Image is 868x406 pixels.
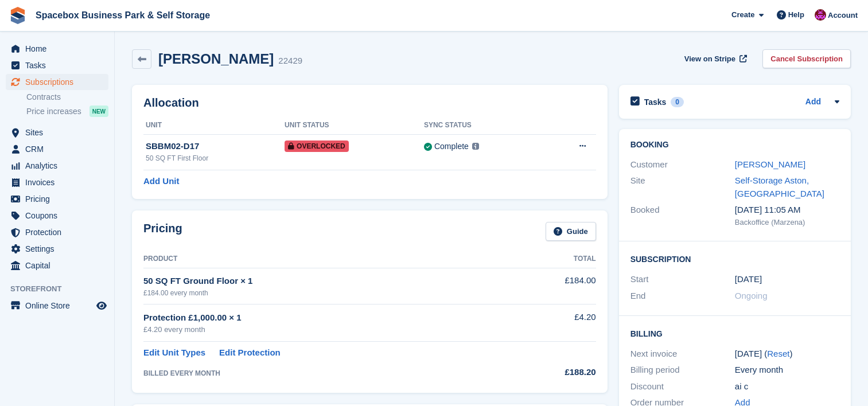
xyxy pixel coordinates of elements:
span: Pricing [25,191,94,207]
a: [PERSON_NAME] [735,159,805,169]
a: menu [6,241,108,257]
span: Sites [25,124,94,140]
span: Analytics [25,158,94,174]
div: End [630,290,735,303]
th: Sync Status [424,116,544,135]
a: menu [6,174,108,190]
div: Next invoice [630,348,735,361]
img: Shitika Balanath [815,9,826,21]
a: Self-Storage Aston, [GEOGRAPHIC_DATA] [735,175,824,198]
span: Settings [25,241,94,257]
span: Coupons [25,208,94,224]
th: Unit [143,116,285,135]
a: menu [6,208,108,224]
a: menu [6,57,108,73]
a: Price increases NEW [26,105,108,118]
h2: Pricing [143,222,182,241]
a: Edit Protection [219,346,281,360]
div: Protection £1,000.00 × 1 [143,311,512,325]
span: Capital [25,257,94,274]
a: Edit Unit Types [143,346,205,360]
a: menu [6,124,108,140]
span: Invoices [25,174,94,190]
div: [DATE] 11:05 AM [735,204,839,217]
a: menu [6,224,108,240]
img: icon-info-grey-7440780725fd019a000dd9b08b2336e03edf1995a4989e88bcd33f0948082b44.svg [472,143,479,150]
div: NEW [89,106,108,117]
span: Home [25,41,94,57]
h2: [PERSON_NAME] [158,51,274,67]
div: Start [630,273,735,286]
h2: Billing [630,327,839,339]
span: Subscriptions [25,74,94,90]
span: Storefront [10,283,114,295]
h2: Subscription [630,253,839,264]
div: Customer [630,158,735,171]
h2: Tasks [644,97,667,107]
span: Ongoing [735,291,768,300]
div: 50 SQ FT First Floor [146,153,285,163]
td: £4.20 [512,304,596,342]
span: Tasks [25,57,94,73]
a: Cancel Subscription [762,49,851,68]
a: Contracts [26,92,108,103]
span: Overlocked [285,140,349,152]
div: SBBM02-D17 [146,140,285,153]
img: stora-icon-8386f47178a22dfd0bd8f6a31ec36ba5ce8667c1dd55bd0f319d3a0aa187defe.svg [9,7,26,24]
div: £188.20 [512,366,596,379]
span: CRM [25,141,94,157]
th: Unit Status [285,116,424,135]
span: Price increases [26,106,81,117]
span: Account [828,10,858,21]
div: 50 SQ FT Ground Floor × 1 [143,275,512,288]
span: Protection [25,224,94,240]
a: Add [805,96,821,109]
a: menu [6,141,108,157]
th: Total [512,250,596,268]
div: Discount [630,380,735,393]
div: BILLED EVERY MONTH [143,368,512,378]
a: View on Stripe [680,49,749,68]
div: Booked [630,204,735,228]
a: Preview store [95,299,108,313]
time: 2023-07-24 23:00:00 UTC [735,273,762,286]
div: Every month [735,364,839,377]
div: [DATE] ( ) [735,348,839,361]
a: menu [6,191,108,207]
div: 0 [671,97,684,107]
div: 22429 [278,54,302,68]
div: £4.20 every month [143,324,512,335]
span: Create [731,9,754,21]
div: Site [630,174,735,200]
a: menu [6,158,108,174]
div: ai c [735,380,839,393]
span: View on Stripe [684,53,735,65]
a: Guide [546,222,596,241]
td: £184.00 [512,268,596,304]
a: menu [6,74,108,90]
a: menu [6,41,108,57]
a: Add Unit [143,175,179,188]
span: Online Store [25,298,94,314]
a: menu [6,298,108,314]
h2: Allocation [143,96,596,110]
a: Reset [767,349,789,358]
span: Help [788,9,804,21]
a: Spacebox Business Park & Self Storage [31,6,215,25]
div: Billing period [630,364,735,377]
div: Backoffice (Marzena) [735,217,839,228]
th: Product [143,250,512,268]
div: £184.00 every month [143,288,512,298]
h2: Booking [630,140,839,150]
a: menu [6,257,108,274]
div: Complete [434,140,469,153]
